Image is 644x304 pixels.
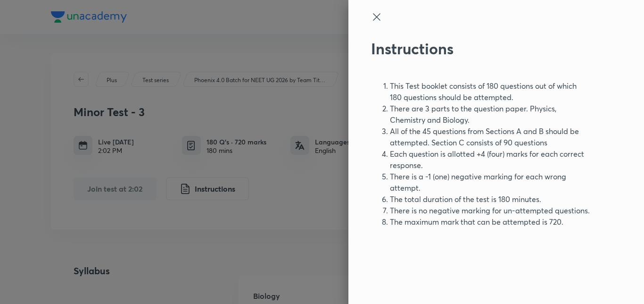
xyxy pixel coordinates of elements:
[390,194,590,205] li: The total duration of the test is 180 minutes.
[390,216,590,228] li: The maximum mark that can be attempted is 720.
[390,148,590,171] li: Each question is allotted +4 (four) marks for each correct response.
[390,171,590,194] li: There is a -1 (one) negative marking for each wrong attempt.
[371,40,590,58] h2: Instructions
[390,205,590,216] li: There is no negative marking for un-attempted questions.
[390,80,590,103] li: This Test booklet consists of 180 questions out of which 180 questions should be attempted.
[390,103,590,126] li: There are 3 parts to the question paper. Physics, Chemistry and Biology.
[390,126,590,148] li: All of the 45 questions from Sections A and B should be attempted. Section C consists of 90 quest...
